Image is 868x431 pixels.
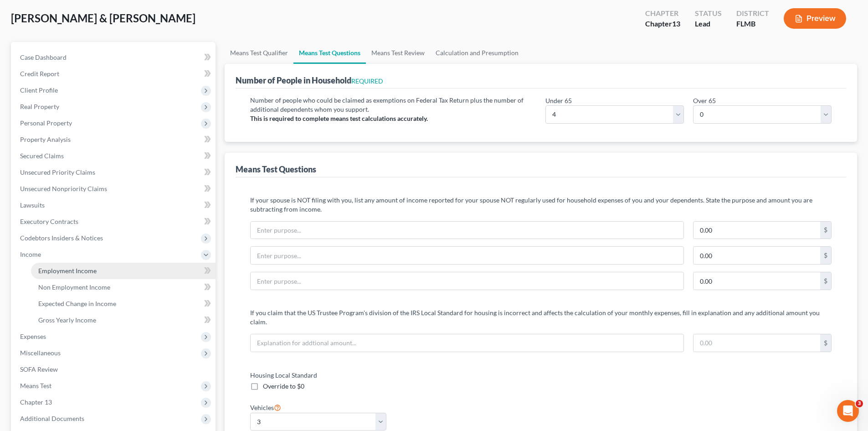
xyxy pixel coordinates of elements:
[693,247,820,264] input: 0.00
[31,263,216,279] a: Employment Income
[20,234,103,242] span: Codebtors Insiders & Notices
[20,103,59,110] span: Real Property
[430,42,524,64] a: Calculation and Presumption
[13,148,216,164] a: Secured Claims
[251,334,683,352] input: Explanation for addtional amount...
[13,66,216,82] a: Credit Report
[20,201,45,209] span: Lawsuits
[20,349,61,357] span: Miscellaneous
[20,168,95,176] span: Unsecured Priority Claims
[20,398,52,406] span: Chapter 13
[250,308,832,327] p: If you claim that the US Trustee Program's division of the IRS Local Standard for housing is inco...
[820,247,831,264] div: $
[20,119,72,127] span: Personal Property
[693,96,716,105] label: Over 65
[251,222,683,239] input: Enter purpose...
[31,296,216,312] a: Expected Change in Income
[837,400,859,422] iframe: Intercom live chat
[13,164,216,181] a: Unsecured Priority Claims
[736,19,769,29] div: FLMB
[695,19,722,29] div: Lead
[20,218,78,225] span: Executory Contracts
[246,370,536,380] label: Housing Local Standard
[20,53,67,61] span: Case Dashboard
[20,70,59,78] span: Credit Report
[251,272,683,290] input: Enter purpose...
[20,415,84,422] span: Additional Documents
[366,42,430,64] a: Means Test Review
[693,222,820,239] input: 0.00
[20,382,51,389] span: Means Test
[695,8,722,19] div: Status
[13,131,216,148] a: Property Analysis
[31,312,216,328] a: Gross Yearly Income
[38,316,96,324] span: Gross Yearly Income
[20,332,46,340] span: Expenses
[251,247,683,264] input: Enter purpose...
[645,8,680,19] div: Chapter
[225,42,293,64] a: Means Test Qualifier
[236,75,383,86] div: Number of People in Household
[11,11,195,25] span: [PERSON_NAME] & [PERSON_NAME]
[20,135,71,143] span: Property Analysis
[13,181,216,197] a: Unsecured Nonpriority Claims
[13,49,216,66] a: Case Dashboard
[856,400,863,407] span: 3
[645,19,680,29] div: Chapter
[13,197,216,213] a: Lawsuits
[250,114,428,122] strong: This is required to complete means test calculations accurately.
[20,185,107,192] span: Unsecured Nonpriority Claims
[20,152,64,160] span: Secured Claims
[250,402,281,413] label: Vehicles
[236,164,316,175] div: Means Test Questions
[672,19,680,28] span: 13
[20,250,41,258] span: Income
[38,300,116,307] span: Expected Change in Income
[250,96,536,114] p: Number of people who could be claimed as exemptions on Federal Tax Return plus the number of addi...
[545,96,572,105] label: Under 65
[293,42,366,64] a: Means Test Questions
[263,382,304,390] span: Override to $0
[20,365,58,373] span: SOFA Review
[820,334,831,352] div: $
[13,361,216,378] a: SOFA Review
[20,86,58,94] span: Client Profile
[784,8,846,29] button: Preview
[693,334,820,352] input: 0.00
[31,279,216,296] a: Non Employment Income
[38,267,97,275] span: Employment Income
[250,196,832,214] p: If your spouse is NOT filing with you, list any amount of income reported for your spouse NOT reg...
[351,77,383,85] span: REQUIRED
[693,272,820,290] input: 0.00
[736,8,769,19] div: District
[13,213,216,230] a: Executory Contracts
[820,272,831,290] div: $
[820,222,831,239] div: $
[38,283,110,291] span: Non Employment Income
